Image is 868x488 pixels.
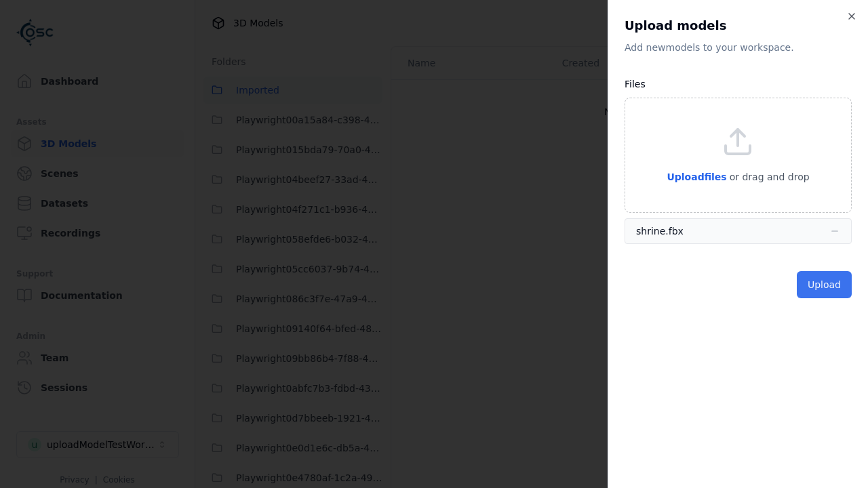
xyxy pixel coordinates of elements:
[625,79,646,89] label: Files
[636,224,684,238] div: shrine.fbx
[625,16,852,35] h2: Upload models
[797,271,852,298] button: Upload
[727,169,810,185] p: or drag and drop
[667,171,726,182] span: Upload files
[625,41,852,54] p: Add new model s to your workspace.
